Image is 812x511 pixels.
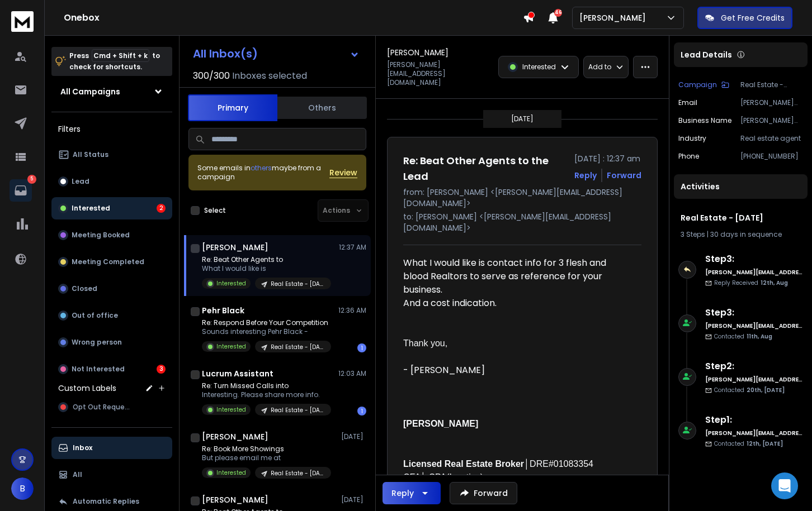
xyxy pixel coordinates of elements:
[11,11,34,32] img: logo
[740,80,803,89] p: Real Estate - [DATE]
[73,150,108,159] p: All Status
[202,305,244,316] h1: Pehr Black
[51,358,172,380] button: Not Interested3
[193,48,258,59] h1: All Inbox(s)
[740,116,803,125] p: [PERSON_NAME] Real Estate
[549,459,593,469] span: #01083354
[387,47,449,58] h1: [PERSON_NAME]
[73,497,139,506] p: Automatic Replies
[51,80,172,103] button: All Campaigns
[60,86,120,97] h1: All Campaigns
[705,360,803,373] h6: Step 2 :
[202,390,331,399] p: Interesting. Please share more info.
[271,280,324,288] p: Real Estate - [DATE]
[202,494,268,505] h1: [PERSON_NAME]
[202,242,268,253] h1: [PERSON_NAME]
[747,440,783,448] span: 12th, [DATE]
[588,63,611,71] p: Add to
[10,179,32,202] a: 5
[357,343,366,352] div: 1
[403,419,478,428] b: [PERSON_NAME]
[92,49,149,62] span: Cmd + Shift + k
[678,80,717,89] p: Campaign
[271,469,324,477] p: Real Estate - [DATE]
[202,445,331,453] p: Re: Book More Showings
[58,383,116,394] h3: Custom Labels
[705,252,803,266] h6: Step 3 :
[511,114,534,123] p: [DATE]
[72,365,125,374] p: Not Interested
[72,311,118,320] p: Out of office
[216,405,246,414] p: Interested
[202,381,331,390] p: Re: Turn Missed Calls into
[277,95,367,120] button: Others
[271,343,324,351] p: Real Estate - [DATE]
[202,264,331,273] p: What I would like is
[710,230,782,239] span: 30 days in sequence
[678,152,699,161] p: Phone
[403,256,632,297] div: What I would like is contact info for 3 flesh and blood Realtors to serve as reference for your b...
[11,477,34,500] button: B
[339,243,366,252] p: 12:37 AM
[51,304,172,327] button: Out of office
[697,7,792,29] button: Get Free Credits
[747,332,772,341] span: 11th, Aug
[674,174,808,199] div: Activities
[51,278,172,300] button: Closed
[678,98,697,107] p: Email
[204,206,226,215] label: Select
[197,164,329,182] div: Some emails in maybe from a campaign
[51,170,172,193] button: Lead
[714,386,785,394] p: Contacted
[383,482,441,504] button: Reply
[73,443,92,452] p: Inbox
[51,396,172,418] button: Opt Out Request
[681,49,732,60] p: Lead Details
[202,368,273,379] h1: Lucrum Assistant
[184,42,369,65] button: All Inbox(s)
[72,257,144,266] p: Meeting Completed
[403,459,524,469] b: Licensed Real Estate Broker
[391,488,414,499] div: Reply
[72,177,89,186] p: Lead
[338,369,366,378] p: 12:03 AM
[27,175,36,184] p: 5
[681,230,705,239] span: 3 Steps
[740,134,803,143] p: Real estate agent
[705,306,803,319] h6: Step 3 :
[714,440,783,448] p: Contacted
[705,413,803,427] h6: Step 1 :
[681,230,801,239] div: |
[607,170,641,181] div: Forward
[403,187,641,209] p: from: [PERSON_NAME] <[PERSON_NAME][EMAIL_ADDRESS][DOMAIN_NAME]>
[202,255,331,264] p: Re: Beat Other Agents to
[72,231,130,240] p: Meeting Booked
[681,212,801,223] h1: Real Estate - [DATE]
[51,224,172,246] button: Meeting Booked
[338,306,366,315] p: 12:36 AM
[574,170,597,181] button: Reply
[574,153,641,164] p: [DATE] : 12:37 am
[678,134,706,143] p: Industry
[714,332,772,341] p: Contacted
[271,406,324,414] p: Real Estate - [DATE]
[403,364,632,377] p: - [PERSON_NAME]
[73,470,82,479] p: All
[761,279,788,287] span: 12th, Aug
[51,197,172,219] button: Interested2
[387,60,492,87] p: [PERSON_NAME][EMAIL_ADDRESS][DOMAIN_NAME]
[202,318,331,327] p: Re: Respond Before Your Competition
[232,69,307,83] h3: Inboxes selected
[51,251,172,273] button: Meeting Completed
[678,116,731,125] p: Business Name
[747,386,785,394] span: 20th, [DATE]
[329,167,357,178] span: Review
[579,12,650,23] p: [PERSON_NAME]
[705,268,803,276] h6: [PERSON_NAME][EMAIL_ADDRESS][DOMAIN_NAME]
[705,375,803,384] h6: [PERSON_NAME][EMAIL_ADDRESS][DOMAIN_NAME]
[357,407,366,416] div: 1
[403,211,641,233] p: to: [PERSON_NAME] <[PERSON_NAME][EMAIL_ADDRESS][DOMAIN_NAME]>
[216,279,246,288] p: Interested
